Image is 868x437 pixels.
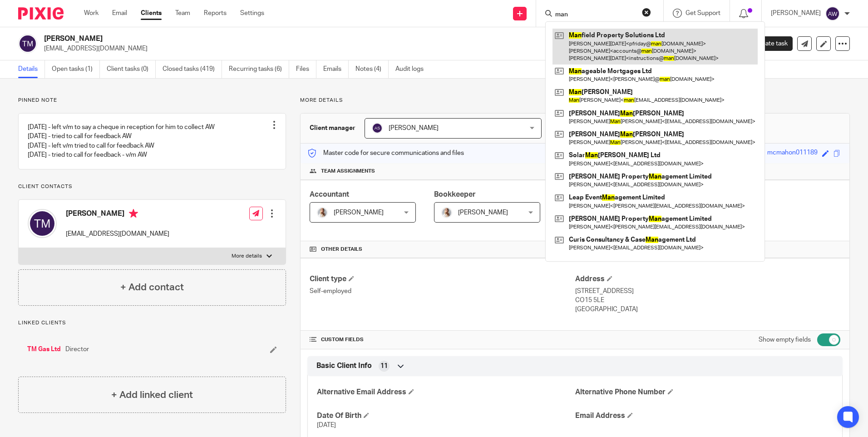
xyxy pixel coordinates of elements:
a: Open tasks (1) [52,60,100,78]
span: Director [65,345,89,354]
h4: Email Address [575,411,833,421]
a: Recurring tasks (6) [229,60,289,78]
a: Create task [740,36,793,51]
p: Self-employed [310,287,575,296]
button: Clear [642,8,651,17]
p: More details [232,253,262,260]
i: Primary [129,209,138,218]
h2: [PERSON_NAME] [44,34,590,44]
h4: Date Of Birth [317,411,575,421]
a: Settings [240,9,264,18]
a: Files [296,60,316,78]
a: Audit logs [395,60,430,78]
p: Pinned note [18,97,286,104]
p: CO15 5LE [575,296,840,305]
a: Team [175,9,190,18]
a: Reports [204,9,227,18]
p: Linked clients [18,319,286,327]
p: [EMAIL_ADDRESS][DOMAIN_NAME] [66,229,169,238]
img: IMG_9968.jpg [317,207,328,218]
span: Basic Client Info [316,361,372,371]
img: svg%3E [28,209,57,238]
h4: CUSTOM FIELDS [310,336,575,343]
p: More details [300,97,850,104]
a: Details [18,60,45,78]
h4: Client type [310,274,575,284]
h4: [PERSON_NAME] [66,209,169,220]
span: [DATE] [317,422,336,428]
input: Search [554,11,636,19]
p: Client contacts [18,183,286,190]
a: Notes (4) [355,60,389,78]
span: [PERSON_NAME] [389,125,439,131]
a: Closed tasks (419) [163,60,222,78]
span: Bookkeeper [434,191,476,198]
label: Show empty fields [759,335,811,344]
span: Accountant [310,191,349,198]
a: Emails [323,60,349,78]
img: svg%3E [372,123,383,134]
div: mcmahon011189 [767,148,818,159]
a: Email [112,9,127,18]
img: svg%3E [18,34,37,53]
p: [STREET_ADDRESS] [575,287,840,296]
img: svg%3E [825,6,840,21]
a: Work [84,9,99,18]
p: [EMAIL_ADDRESS][DOMAIN_NAME] [44,44,726,53]
a: Client tasks (0) [107,60,156,78]
p: [GEOGRAPHIC_DATA] [575,305,840,314]
h4: + Add linked client [111,388,193,402]
h4: Alternative Email Address [317,387,575,397]
span: Team assignments [321,168,375,175]
h4: Address [575,274,840,284]
h4: Alternative Phone Number [575,387,833,397]
p: [PERSON_NAME] [771,9,821,18]
span: 11 [380,362,388,371]
span: [PERSON_NAME] [334,209,384,216]
p: Master code for secure communications and files [307,149,464,158]
a: TM Gas Ltd [27,345,61,354]
img: Pixie [18,7,64,20]
h4: + Add contact [120,280,184,294]
span: Get Support [686,10,720,16]
a: Clients [141,9,162,18]
img: IMG_9968.jpg [441,207,452,218]
span: [PERSON_NAME] [458,209,508,216]
h3: Client manager [310,124,355,133]
span: Other details [321,246,362,253]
